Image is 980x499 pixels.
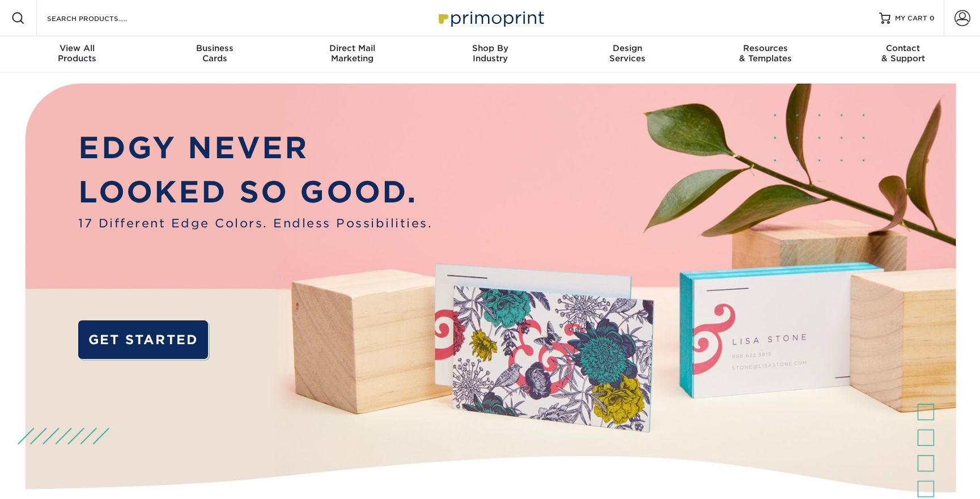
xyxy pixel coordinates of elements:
div: Marketing [283,43,421,64]
span: MY CART [895,14,927,23]
a: View AllProducts [9,36,146,73]
p: EDGY NEVER [78,126,432,170]
a: Direct MailMarketing [283,36,421,73]
a: Contact& Support [834,36,972,73]
div: & Support [834,43,972,64]
a: BusinessCards [146,36,283,73]
a: Shop ByIndustry [421,36,559,73]
input: SEARCH PRODUCTS..... [46,11,156,25]
span: Contact [834,43,972,53]
span: 0 [930,14,935,22]
div: Industry [421,43,559,64]
p: LOOKED SO GOOD. [78,170,432,214]
div: Products [9,43,146,64]
span: 17 Different Edge Colors. Endless Possibilities. [78,214,432,232]
span: Direct Mail [283,43,421,53]
img: Primoprint [434,6,547,30]
span: Shop By [421,43,559,53]
span: View All [9,43,146,53]
div: Services [559,43,697,64]
a: DesignServices [559,36,697,73]
a: Resources& Templates [697,36,834,73]
div: Cards [146,43,283,64]
span: Resources [697,43,834,53]
span: Business [146,43,283,53]
a: GET STARTED [78,320,207,359]
div: & Templates [697,43,834,64]
span: Design [559,43,697,53]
